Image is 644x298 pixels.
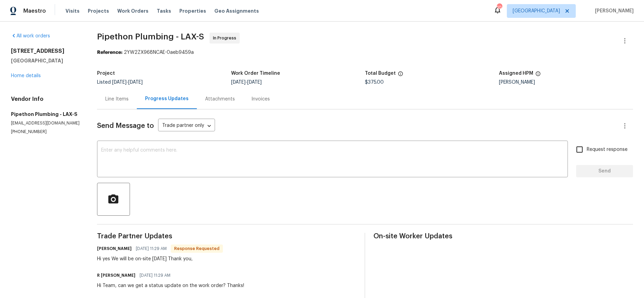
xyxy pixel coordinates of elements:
span: The total cost of line items that have been proposed by Opendoor. This sum includes line items th... [398,71,403,80]
span: [DATE] [247,80,262,85]
span: The hpm assigned to this work order. [535,71,541,80]
h5: Project [97,71,115,76]
b: Reference: [97,50,122,55]
span: Trade Partner Updates [97,233,357,240]
span: [PERSON_NAME] [592,8,634,14]
span: Maestro [23,8,46,14]
span: Listed [97,80,143,85]
p: [PHONE_NUMBER] [11,129,81,135]
h2: [STREET_ADDRESS] [11,48,81,55]
span: Tasks [157,9,171,13]
h5: Total Budget [365,71,396,76]
span: [DATE] 11:29 AM [136,245,167,252]
span: Request response [587,146,628,153]
span: - [112,80,143,85]
div: Line Items [105,96,129,103]
span: Pipethon Plumbing - LAX-S [97,33,204,41]
div: Progress Updates [145,95,189,102]
span: Send Message to [97,122,154,129]
div: Attachments [205,96,235,103]
h6: [PERSON_NAME] [97,245,132,252]
h5: [GEOGRAPHIC_DATA] [11,57,81,64]
h5: Assigned HPM [499,71,533,76]
div: 2YW2ZX968NCAE-0aeb9459a [97,49,633,56]
span: Properties [179,8,206,14]
span: Visits [65,8,80,14]
span: [DATE] 11:29 AM [140,272,170,279]
h6: R [PERSON_NAME] [97,272,135,279]
span: Work Orders [117,8,148,14]
div: Trade partner only [158,120,215,132]
span: [GEOGRAPHIC_DATA] [513,8,560,14]
span: $375.00 [365,80,384,85]
span: - [231,80,262,85]
div: Hi Team, can we get a status update on the work order? Thanks! [97,282,244,289]
h4: Vendor Info [11,96,81,103]
div: 10 [497,4,502,11]
span: Geo Assignments [214,8,259,14]
p: [EMAIL_ADDRESS][DOMAIN_NAME] [11,120,81,126]
span: On-site Worker Updates [373,233,633,240]
h5: Pipethon Plumbing - LAX-S [11,111,81,118]
span: Response Requested [171,245,222,252]
div: [PERSON_NAME] [499,80,633,85]
div: Hi yes We will be on-site [DATE] Thank you, [97,255,223,262]
h5: Work Order Timeline [231,71,280,76]
span: [DATE] [112,80,127,85]
span: [DATE] [231,80,246,85]
a: All work orders [11,34,50,38]
span: Projects [88,8,109,14]
a: Home details [11,73,41,78]
span: In Progress [213,35,239,41]
span: [DATE] [128,80,143,85]
div: Invoices [251,96,270,103]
